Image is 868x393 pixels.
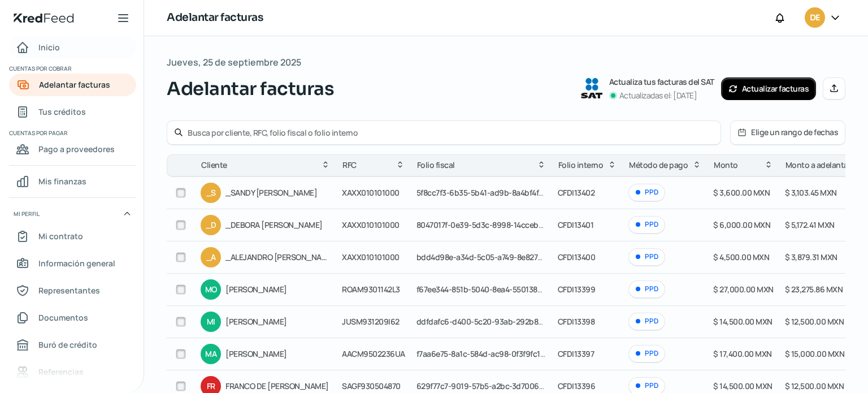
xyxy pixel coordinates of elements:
div: MI [201,312,221,332]
span: CFDI13401 [558,219,594,230]
span: CFDI13402 [558,187,595,198]
a: Pago a proveedores [9,138,136,161]
span: Tus créditos [38,105,86,119]
div: _A [201,247,221,267]
span: $ 6,000.00 MXN [713,219,770,230]
span: $ 3,600.00 MXN [713,187,770,198]
div: PPD [628,248,665,266]
span: Monto a adelantar [785,158,851,172]
span: [PERSON_NAME] [225,283,331,296]
input: Busca por cliente, RFC, folio fiscal o folio interno [188,127,714,138]
span: CFDI13399 [558,284,596,295]
span: CFDI13398 [558,316,595,327]
a: Tus créditos [9,101,136,123]
span: Folio fiscal [417,158,455,172]
span: Mi perfil [14,209,40,219]
div: PPD [628,216,665,234]
div: _D [201,215,221,235]
a: Información general [9,252,136,275]
span: Información general [38,256,115,270]
span: f7aa6e75-8a1c-584d-ac98-0f3f9fc1282a [416,348,557,359]
a: Mi contrato [9,225,136,248]
span: $ 3,879.31 MXN [785,252,837,262]
a: Documentos [9,306,136,329]
span: ROAM9301142L3 [342,284,400,295]
button: Actualizar facturas [721,77,817,100]
div: MO [201,279,221,300]
span: XAXX010101000 [342,187,400,198]
span: [PERSON_NAME] [225,347,331,361]
span: FRANCO DE [PERSON_NAME] [225,379,331,393]
span: _DEBORA [PERSON_NAME] [225,218,331,232]
span: 5f8cc7f3-6b35-5b41-ad9b-8a4bf4f0700f [416,187,559,198]
span: _ALEJANDRO [PERSON_NAME] [225,251,331,264]
a: Representantes [9,279,136,302]
a: Buró de crédito [9,334,136,356]
a: Mis finanzas [9,170,136,193]
span: Pago a proveedores [38,142,115,156]
div: PPD [628,280,665,298]
span: Folio interno [558,158,604,172]
p: Actualiza tus facturas del SAT [609,75,714,89]
span: $ 15,000.00 MXN [785,348,845,359]
span: $ 14,500.00 MXN [713,316,772,327]
span: 8047017f-0e39-5d3c-8998-14cceb325529 [416,219,565,230]
span: RFC [342,158,357,172]
a: Referencias [9,361,136,383]
span: Referencias [38,365,84,379]
span: $ 12,500.00 MXN [785,316,844,327]
h1: Adelantar facturas [167,10,263,26]
span: DE [810,11,819,25]
div: _S [201,183,221,203]
span: $ 14,500.00 MXN [713,381,772,391]
img: SAT logo [581,78,602,98]
span: 629f77c7-9019-57b5-a2bc-3d7006eefc52 [416,381,563,391]
span: Jueves, 25 de septiembre 2025 [167,54,301,71]
span: $ 27,000.00 MXN [713,284,774,295]
span: $ 5,172.41 MXN [785,219,835,230]
span: XAXX010101000 [342,252,400,262]
span: ddfdafc6-d400-5c20-93ab-292b85ffa4e8 [416,316,565,327]
span: AACM9502236UA [342,348,405,359]
span: $ 17,400.00 MXN [713,348,772,359]
a: Inicio [9,36,136,59]
span: Documentos [38,310,88,325]
span: Monto [714,158,738,172]
span: Adelantar facturas [167,75,334,102]
span: Método de pago [629,158,688,172]
span: $ 4,500.00 MXN [713,252,769,262]
a: Adelantar facturas [9,74,136,96]
div: PPD [628,345,665,362]
div: MA [201,344,221,364]
div: PPD [628,313,665,330]
span: Inicio [38,40,60,54]
span: SAGF930504870 [342,381,401,391]
span: Mi contrato [38,229,83,243]
span: Cuentas por cobrar [9,63,134,74]
span: Representantes [38,283,100,297]
span: f67ee344-851b-5040-8ea4-550138a883bb [416,284,564,295]
span: Adelantar facturas [39,77,110,92]
span: JUSM931209I62 [342,316,400,327]
span: Buró de crédito [38,338,97,352]
span: $ 12,500.00 MXN [785,381,844,391]
span: bdd4d98e-a34d-5c05-a749-8e827641799e [416,252,567,262]
button: Elige un rango de fechas [731,121,845,144]
span: XAXX010101000 [342,219,400,230]
span: $ 23,275.86 MXN [785,284,843,295]
span: [PERSON_NAME] [225,315,331,329]
span: $ 3,103.45 MXN [785,187,837,198]
span: CFDI13400 [558,252,596,262]
span: CFDI13396 [558,381,596,391]
span: Mis finanzas [38,174,86,188]
span: CFDI13397 [558,348,594,359]
div: PPD [628,184,665,201]
span: Cliente [201,158,227,172]
span: _SANDY [PERSON_NAME] [225,186,331,200]
p: Actualizadas el: [DATE] [619,89,697,102]
span: Cuentas por pagar [9,128,134,138]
